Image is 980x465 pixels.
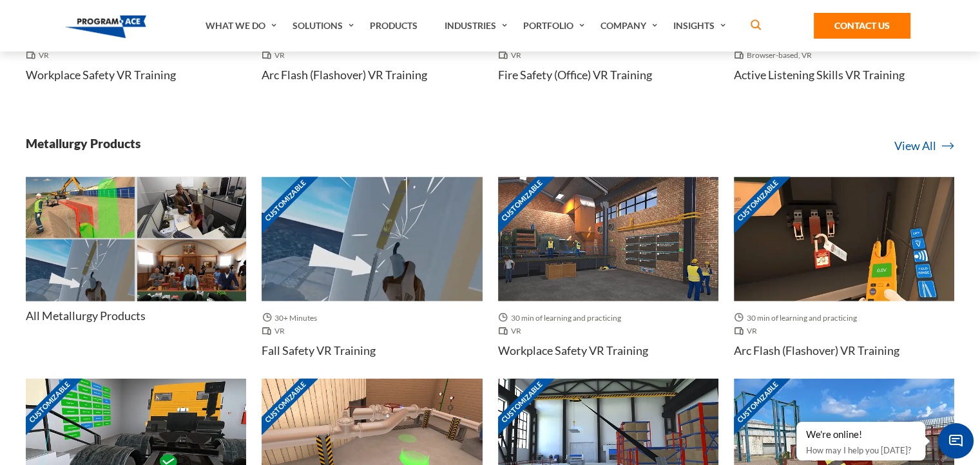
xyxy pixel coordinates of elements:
[734,325,762,337] span: VR
[734,312,862,325] span: 30 min of learning and practicing
[65,15,147,38] img: Program-Ace
[262,49,290,62] span: VR
[498,67,652,83] h4: Fire Safety (Office) VR Training
[17,370,82,435] span: Customizable
[734,49,817,62] span: Browser-based, VR
[137,177,246,238] img: Thumbnail - Sexual harassment training VR Training
[262,177,482,379] a: Customizable Thumbnail - Fall Safety VR Training 30+ Minutes VR Fall Safety VR Training
[498,177,718,379] a: Customizable Thumbnail - Workplace Safety VR Training 30 min of learning and practicing VR Workpl...
[262,312,322,325] span: 30+ Minutes
[262,343,376,359] h4: Fall Safety VR Training
[734,177,954,379] a: Customizable Thumbnail - Arc Flash (Flashover) VR Training 30 min of learning and practicing VR A...
[26,177,135,238] img: Thumbnail - Trenching and Excavation Safety VR Training
[262,67,427,83] h4: Arc Flash (Flashover) VR Training
[725,168,791,234] span: Customizable
[262,325,290,337] span: VR
[137,240,246,301] img: Thumbnail - Media training VR Training
[489,370,555,435] span: Customizable
[938,423,974,459] span: Chat Widget
[26,49,54,62] span: VR
[253,370,318,435] span: Customizable
[734,177,954,301] img: Thumbnail - Arc Flash (Flashover) VR Training
[26,135,140,151] h3: Metallurgy Products
[814,13,910,39] a: Contact Us
[253,168,318,234] span: Customizable
[489,168,555,234] span: Customizable
[262,177,482,301] img: Thumbnail - Fall Safety VR Training
[26,308,146,324] h4: All Metallurgy Products
[498,312,626,325] span: 30 min of learning and practicing
[498,177,718,301] img: Thumbnail - Workplace Safety VR Training
[498,49,526,62] span: VR
[734,67,905,83] h4: Active listening skills VR Training
[498,325,526,337] span: VR
[498,343,648,359] h4: Workplace Safety VR Training
[26,67,176,83] h4: Workplace Safety VR Training
[894,137,954,155] a: View All
[806,428,916,441] div: We're online!
[26,240,135,301] img: Thumbnail - Fall Safety VR Training
[26,177,246,348] a: Thumbnail - Trenching and Excavation Safety VR Training Thumbnail - Sexual harassment training VR...
[725,370,791,435] span: Customizable
[734,343,899,359] h4: Arc Flash (Flashover) VR Training
[806,442,916,458] p: How may I help you [DATE]?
